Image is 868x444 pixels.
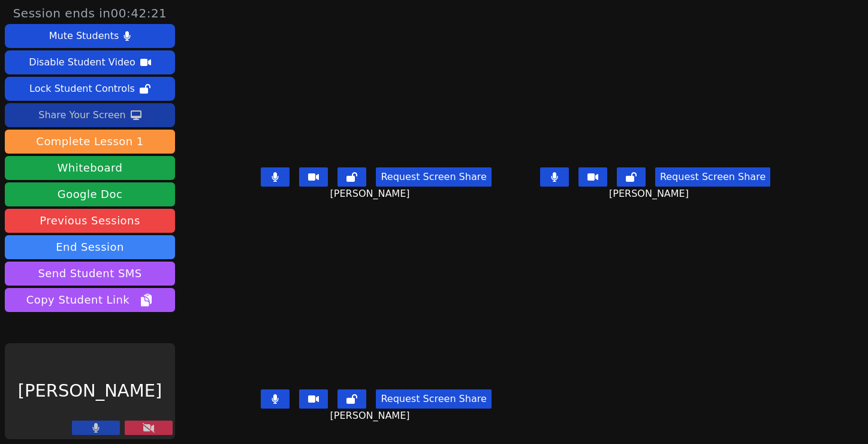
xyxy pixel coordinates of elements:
time: 00:42:21 [111,6,167,20]
div: Disable Student Video [29,53,135,72]
button: Copy Student Link [5,288,175,312]
button: Request Screen Share [376,167,491,187]
div: Lock Student Controls [29,79,135,98]
a: Google Doc [5,182,175,206]
button: Mute Students [5,24,175,48]
span: Session ends in [13,5,167,22]
button: Share Your Screen [5,103,175,127]
div: [PERSON_NAME] [5,343,175,439]
button: Request Screen Share [655,167,770,187]
button: Send Student SMS [5,262,175,286]
button: Lock Student Controls [5,77,175,101]
span: Copy Student Link [26,292,153,308]
button: Disable Student Video [5,50,175,74]
button: Complete Lesson 1 [5,130,175,154]
a: Previous Sessions [5,209,175,233]
button: Whiteboard [5,156,175,180]
span: [PERSON_NAME] [609,187,692,201]
span: [PERSON_NAME] [330,187,413,201]
button: End Session [5,235,175,259]
span: [PERSON_NAME] [330,409,413,423]
div: Mute Students [49,26,119,46]
div: Share Your Screen [38,106,126,125]
button: Request Screen Share [376,389,491,409]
